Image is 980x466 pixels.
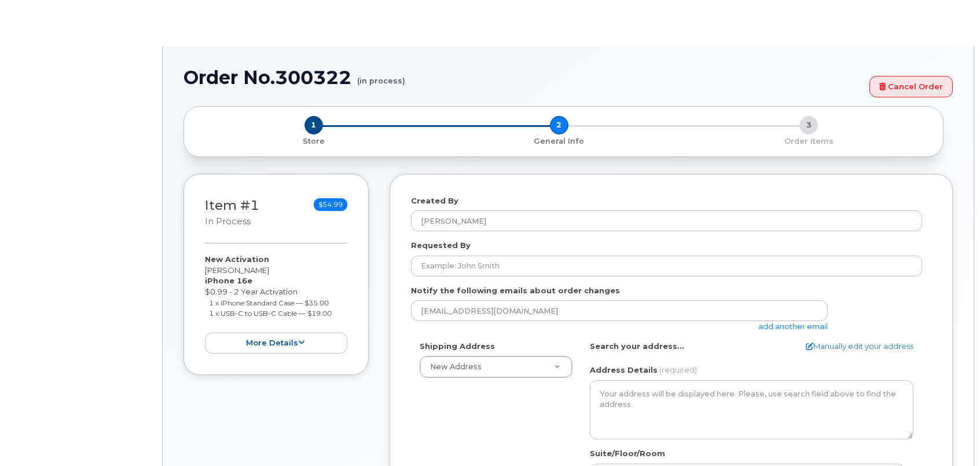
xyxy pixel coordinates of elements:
small: (in process) [357,67,405,85]
span: New Address [430,362,482,371]
a: Manually edit your address [806,341,913,352]
label: Created By [411,195,458,206]
small: 1 x iPhone Standard Case — $35.00 [209,298,329,307]
p: Store [198,136,430,147]
strong: iPhone 16e [205,276,252,285]
label: Requested By [411,240,471,251]
small: 1 x USB-C to USB-C Cable — $19.00 [209,309,332,318]
button: more details [205,333,347,354]
a: New Address [420,356,572,377]
a: add another email [758,322,828,331]
label: Notify the following emails about order changes [411,285,620,296]
label: Address Details [590,365,658,376]
h3: Item #1 [205,198,259,228]
a: Cancel Order [869,76,953,97]
label: Search your address... [590,341,684,352]
span: $54.99 [314,198,347,211]
div: [PERSON_NAME] $0.99 - 2 Year Activation [205,254,347,354]
input: Example: John Smith [411,256,922,276]
label: Shipping Address [420,341,495,352]
a: 1 Store [193,134,434,147]
label: Suite/Floor/Room [590,448,665,459]
span: 1 [304,116,323,134]
strong: New Activation [205,254,269,264]
span: (required) [659,365,697,374]
input: Example: john@appleseed.com [411,300,828,321]
h1: Order No.300322 [183,67,864,88]
small: in process [205,216,251,227]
